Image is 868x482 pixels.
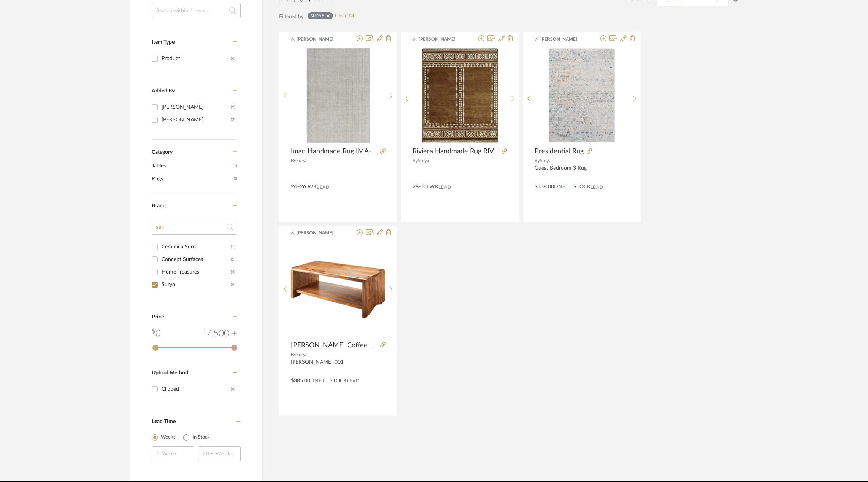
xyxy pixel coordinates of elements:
span: Price [152,314,164,320]
input: Search Brands [152,220,237,235]
div: Ceramica Suro [162,241,231,253]
div: (4) [231,52,235,65]
span: Riviera Handmade Rug RIV-2306 [413,147,499,156]
span: Lead [438,185,451,190]
div: Product [162,52,231,65]
span: DNET [310,378,325,383]
div: 0 [535,48,629,143]
div: 0 [152,327,161,340]
span: Iman Handmade Rug IMA-2305 [291,147,377,156]
span: Surya [418,158,429,163]
span: STOCK [330,377,347,385]
span: Lead [317,185,330,190]
span: By [535,158,540,163]
span: Tables [152,159,231,172]
span: Added By [152,88,175,94]
span: (1) [233,160,237,172]
span: Lead [347,378,360,383]
div: (2) [231,101,235,113]
input: 20+ Weeks [198,446,241,461]
span: $385.00 [291,378,310,383]
img: Riviera Handmade Rug RIV-2306 [422,48,498,143]
div: [PERSON_NAME]-001 [291,359,386,372]
div: (1) [231,241,235,253]
span: (3) [233,173,237,185]
span: [PERSON_NAME] [297,36,344,43]
span: Surya [540,158,551,163]
span: [PERSON_NAME] [540,36,588,43]
input: 1 Week [152,446,194,461]
span: Presidential Rug [535,147,584,156]
input: Search within 4 results [152,3,241,18]
span: 24–26 WK [291,183,317,191]
img: Presidential Rug [535,48,629,143]
span: $338.00 [535,184,554,189]
div: Home Treasures [162,266,231,278]
label: Weeks [161,434,176,441]
label: In Stock [192,434,210,441]
span: Surya [296,158,308,163]
img: Iman Handmade Rug IMA-2305 [306,48,370,143]
span: By [291,352,296,357]
span: [PERSON_NAME] [419,36,467,43]
span: 28–30 WK [413,183,438,191]
div: Filtered by [279,13,304,21]
span: By [291,158,296,163]
a: Clear All [335,13,354,19]
div: (4) [231,278,235,291]
div: Surya [311,13,325,18]
span: Brand [152,203,166,208]
span: DNET [554,184,568,189]
div: (1) [231,253,235,266]
span: [PERSON_NAME] Coffee Table [291,341,377,350]
img: Joiner Coffee Table [291,242,385,337]
div: [PERSON_NAME] [162,101,231,113]
span: Lead Time [152,419,176,424]
div: (4) [231,383,235,395]
div: Guest Bedroom 3 Rug [535,165,629,178]
span: Rugs [152,172,231,185]
div: Concept Surfaces [162,253,231,266]
div: (4) [231,266,235,278]
div: [PERSON_NAME] [162,114,231,126]
span: Surya [296,352,308,357]
span: STOCK [573,183,590,191]
span: [PERSON_NAME] [297,229,344,236]
div: 0 [413,48,507,143]
span: Category [152,149,173,156]
span: Item Type [152,40,175,45]
div: 7,500 + [202,327,237,340]
span: By [413,158,418,163]
div: (2) [231,114,235,126]
span: Lead [590,185,603,190]
div: Surya [162,278,231,291]
span: Upload Method [152,370,188,375]
div: Clipped [162,383,231,395]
